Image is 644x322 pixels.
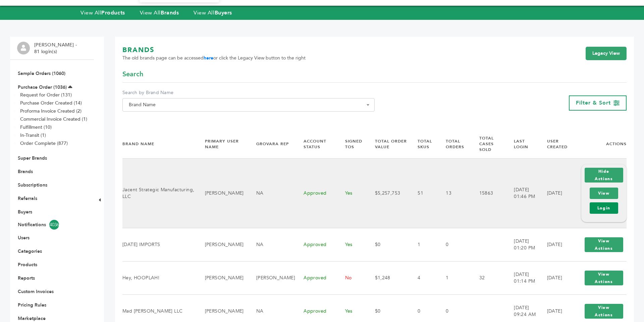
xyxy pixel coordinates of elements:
td: 4 [409,261,437,294]
td: NA [248,158,295,228]
a: Categories [18,248,42,254]
button: View Actions [585,304,623,319]
a: Sample Orders (1060) [18,70,65,77]
th: Total Orders [437,130,471,158]
td: Approved [295,228,336,261]
td: [PERSON_NAME] [197,228,248,261]
th: Total SKUs [409,130,437,158]
a: View AllProducts [80,9,125,16]
td: 15863 [471,158,506,228]
a: Purchase Order (1036) [18,84,67,90]
td: [PERSON_NAME] [197,158,248,228]
th: Actions [573,130,627,158]
span: Brand Name [126,100,371,110]
strong: Products [101,9,125,16]
td: Approved [295,158,336,228]
a: Pricing Rules [18,302,46,308]
th: Signed TOS [337,130,367,158]
td: 32 [471,261,506,294]
span: The old brands page can be accessed or click the Legacy View button to the right [122,55,306,62]
a: here [204,55,213,61]
a: Legacy View [586,47,627,60]
li: [PERSON_NAME] - 81 login(s) [34,42,78,55]
a: Reports [18,275,35,281]
td: [PERSON_NAME] [197,261,248,294]
a: Commercial Invoice Created (1) [20,116,87,122]
a: Proforma Invoice Created (2) [20,108,82,114]
td: $5,257,753 [367,158,410,228]
th: Total Cases Sold [471,130,506,158]
label: Search by Brand Name [122,89,375,96]
span: Filter & Sort [576,99,611,107]
td: No [337,261,367,294]
td: 0 [437,228,471,261]
td: [DATE] [539,261,573,294]
button: View Actions [585,237,623,252]
td: [DATE] 01:14 PM [505,261,538,294]
a: Marketplace [18,315,46,322]
button: Hide Actions [585,168,623,183]
h1: BRANDS [122,45,306,55]
a: Custom Invoices [18,288,54,295]
a: Users [18,235,30,241]
td: 13 [437,158,471,228]
td: [PERSON_NAME] [248,261,295,294]
th: Primary User Name [197,130,248,158]
td: Yes [337,228,367,261]
span: Brand Name [122,98,375,112]
th: Brand Name [122,130,197,158]
td: Yes [337,158,367,228]
th: User Created [539,130,573,158]
td: 1 [409,228,437,261]
td: 1 [437,261,471,294]
td: NA [248,228,295,261]
a: View AllBrands [140,9,179,16]
a: Referrals [18,195,37,202]
a: Purchase Order Created (14) [20,100,82,106]
a: In-Transit (1) [20,132,46,138]
td: $1,248 [367,261,410,294]
th: Last Login [505,130,538,158]
strong: Buyers [215,9,232,16]
td: [DATE] 01:46 PM [505,158,538,228]
td: [DATE] 01:20 PM [505,228,538,261]
strong: Brands [161,9,179,16]
a: Request for Order (131) [20,92,72,98]
td: [DATE] [539,158,573,228]
a: Buyers [18,209,32,215]
th: Account Status [295,130,336,158]
a: View [590,188,618,199]
th: Grovara Rep [248,130,295,158]
a: Super Brands [18,155,47,161]
img: profile.png [17,42,30,54]
button: View Actions [585,271,623,285]
td: $0 [367,228,410,261]
span: 4036 [49,220,59,230]
a: Notifications4036 [18,220,86,230]
td: 51 [409,158,437,228]
a: Brands [18,168,33,175]
td: Jacent Strategic Manufacturing, LLC [122,158,197,228]
span: Search [122,70,143,79]
a: Subscriptions [18,182,47,188]
a: Products [18,261,37,268]
th: Total Order Value [367,130,410,158]
a: Order Complete (877) [20,140,68,147]
a: Fulfillment (10) [20,124,52,130]
a: Login [590,202,618,214]
td: Approved [295,261,336,294]
a: View AllBuyers [194,9,232,16]
td: [DATE] [539,228,573,261]
td: [DATE] IMPORTS [122,228,197,261]
td: Hey, HOOPLAH! [122,261,197,294]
